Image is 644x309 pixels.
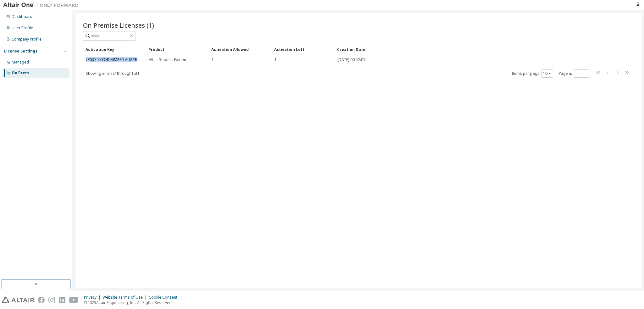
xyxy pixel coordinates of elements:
span: On Premise Licenses (1) [83,21,154,30]
span: Page n. [559,69,589,78]
div: Privacy [84,295,103,300]
div: Website Terms of Use [103,295,149,300]
img: linkedin.svg [59,297,65,303]
span: 1 [212,57,214,62]
span: Altair Student Edition [149,57,186,62]
p: © 2025 Altair Engineering, Inc. All Rights Reserved. [84,300,181,305]
div: Dashboard [12,14,32,19]
div: Activation Left [274,44,332,54]
span: Items per page [512,69,553,78]
span: [DATE] 00:52:07 [337,57,365,62]
span: 1 [275,57,277,62]
div: Activation Key [86,44,143,54]
img: instagram.svg [48,297,55,303]
div: Creation Date [337,44,606,54]
div: Product [148,44,206,54]
img: Altair One [3,2,82,8]
div: Managed [12,60,29,65]
div: On Prem [12,70,29,75]
div: Activation Allowed [211,44,269,54]
div: User Profile [12,25,33,30]
img: facebook.svg [38,297,45,303]
div: Company Profile [12,37,42,42]
div: Cookie Consent [149,295,181,300]
div: License Settings [4,49,37,54]
a: LE0JQ-1KYQ8-MMRF0-AU8ZH [86,57,137,62]
button: 10 [543,71,552,76]
span: Showing entries 1 through 1 of 1 [86,71,140,76]
img: altair_logo.svg [2,297,34,303]
img: youtube.svg [69,297,78,303]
